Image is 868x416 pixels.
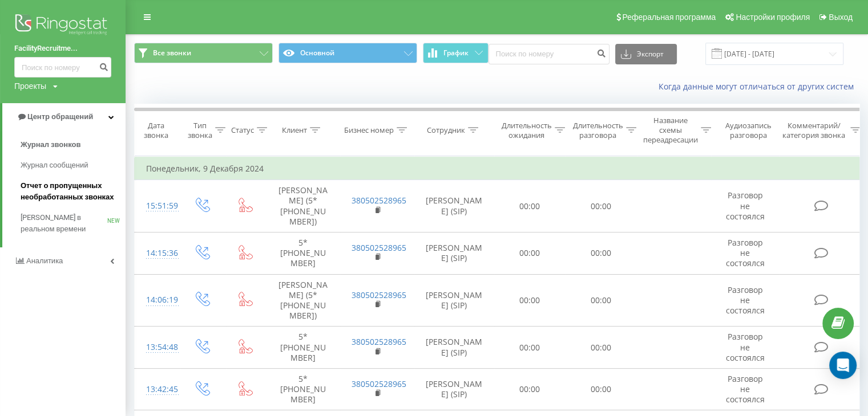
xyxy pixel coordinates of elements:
span: Разговор не состоялся [726,284,765,316]
div: Тип звонка [188,121,212,140]
a: Центр обращений [2,103,126,130]
div: 13:54:48 [146,336,169,358]
button: Все звонки [134,43,273,63]
span: Разговор не состоялся [726,190,765,221]
td: 5*[PHONE_NUMBER] [266,368,340,410]
a: 380502528965 [352,336,406,347]
td: 00:00 [494,233,566,275]
div: Клиент [282,125,307,135]
td: [PERSON_NAME] (SIP) [414,233,494,275]
span: [PERSON_NAME] в реальном времени [21,212,107,235]
div: Проекты [14,80,46,92]
a: Журнал звонков [21,134,126,155]
div: Название схемы переадресации [643,116,698,145]
div: Сотрудник [427,125,465,135]
span: Аналитика [26,256,63,265]
span: Журнал звонков [21,139,80,150]
td: 00:00 [494,327,566,369]
a: Журнал сообщений [21,155,126,176]
td: [PERSON_NAME] (SIP) [414,327,494,369]
div: Open Intercom Messenger [829,352,857,379]
td: 00:00 [494,180,566,233]
div: Бизнес номер [344,125,394,135]
a: Когда данные могут отличаться от других систем [659,81,859,92]
td: 5*[PHONE_NUMBER] [266,327,340,369]
td: 00:00 [566,180,637,233]
td: 00:00 [494,274,566,327]
span: Разговор не состоялся [726,373,765,405]
td: Понедельник, 9 Декабря 2024 [135,157,865,180]
div: 15:51:59 [146,195,169,217]
a: 380502528965 [352,289,406,300]
div: Дата звонка [135,121,177,140]
span: Все звонки [153,48,191,58]
span: Выход [829,13,853,22]
td: 00:00 [566,233,637,275]
td: [PERSON_NAME] (5*[PHONE_NUMBER]) [266,180,340,233]
td: 5*[PHONE_NUMBER] [266,233,340,275]
a: 380502528965 [352,195,406,206]
td: [PERSON_NAME] (5*[PHONE_NUMBER]) [266,274,340,327]
span: Реферальная программа [622,13,716,22]
span: Разговор не состоялся [726,331,765,362]
span: Отчет о пропущенных необработанных звонках [21,180,120,203]
a: [PERSON_NAME] в реальном времениNEW [21,207,126,239]
div: Статус [231,125,254,135]
td: [PERSON_NAME] (SIP) [414,274,494,327]
td: 00:00 [566,368,637,410]
div: 14:15:36 [146,242,169,264]
div: Длительность разговора [573,121,623,140]
span: Настройки профиля [736,13,810,22]
span: График [443,49,469,57]
td: 00:00 [494,368,566,410]
td: 00:00 [566,327,637,369]
div: 14:06:19 [146,289,169,311]
a: 380502528965 [352,242,406,253]
div: Аудиозапись разговора [721,121,776,140]
td: [PERSON_NAME] (SIP) [414,180,494,233]
a: 380502528965 [352,378,406,389]
td: [PERSON_NAME] (SIP) [414,368,494,410]
input: Поиск по номеру [14,57,111,78]
div: Длительность ожидания [502,121,552,140]
span: Центр обращений [27,112,93,121]
input: Поиск по номеру [488,44,609,64]
button: График [423,43,488,63]
span: Журнал сообщений [21,160,88,171]
div: Комментарий/категория звонка [781,121,847,140]
button: Основной [278,43,417,63]
td: 00:00 [566,274,637,327]
img: Ringostat logo [14,11,111,40]
a: Отчет о пропущенных необработанных звонках [21,176,126,207]
div: 13:42:45 [146,378,169,401]
button: Экспорт [615,44,677,64]
span: Разговор не состоялся [726,237,765,268]
a: FacilityRecruitme... [14,43,111,54]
